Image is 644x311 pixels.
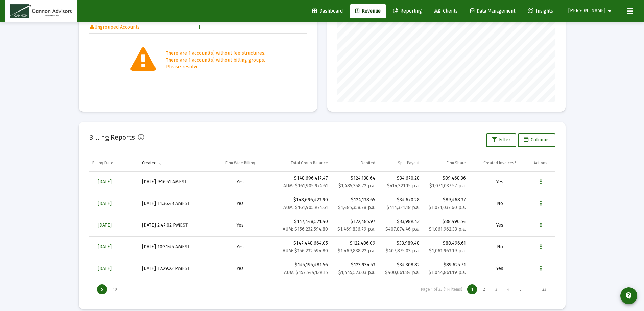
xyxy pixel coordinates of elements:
[283,248,328,254] small: AUM: $156,232,594.80
[198,24,200,30] a: 1
[98,244,112,250] span: [DATE]
[465,4,521,18] a: Data Management
[142,222,207,229] div: [DATE] 2:47:02 PM
[473,200,527,207] div: No
[214,200,267,207] div: Yes
[331,155,379,171] td: Column Debited
[166,64,265,70] div: Please resolve.
[338,248,375,254] small: $1,469,838.22 p.a.
[483,160,516,166] div: Created Invoices?
[473,222,527,229] div: Yes
[382,262,420,276] div: $34,308.82
[283,226,328,232] small: AUM: $156,232,594.80
[429,270,466,275] small: $1,044,861.19 p.a.
[180,222,188,228] small: EST
[479,284,489,294] div: Page 2
[307,4,348,18] a: Dashboard
[429,183,466,189] small: $1,071,037.57 p.a.
[486,133,516,147] button: Filter
[426,175,466,182] div: $89,468.36
[142,160,157,166] div: Created
[98,201,112,206] span: [DATE]
[273,240,328,254] div: $147,448,664.05
[139,155,211,171] td: Column Created
[467,284,477,294] div: Page 1
[355,8,381,14] span: Revenue
[447,160,466,166] div: Firm Share
[386,248,420,254] small: $407,875.03 p.a.
[335,218,375,225] div: $122,485.97
[335,240,375,247] div: $122,486.09
[361,160,375,166] div: Debited
[92,175,117,189] a: [DATE]
[388,4,427,18] a: Reporting
[89,155,139,171] td: Column Billing Date
[291,160,328,166] div: Total Group Balance
[92,262,117,275] a: [DATE]
[528,8,553,14] span: Insights
[429,226,466,232] small: $1,061,962.33 p.a.
[338,183,375,189] small: $1,485,358.72 p.a.
[284,270,328,275] small: AUM: $157,544,139.15
[393,8,422,14] span: Reporting
[166,57,265,64] div: There are 1 account(s) without billing groups.
[283,183,328,189] small: AUM: $161,905,974.61
[142,200,207,207] div: [DATE] 11:36:43 AM
[434,8,458,14] span: Clients
[225,160,255,166] div: Firm Wide Billing
[423,155,470,171] td: Column Firm Share
[538,284,550,294] div: Page 23
[503,284,514,294] div: Page 4
[382,175,420,190] div: $34,670.28
[10,4,72,18] img: Dashboard
[518,133,555,147] button: Columns
[338,270,375,275] small: $1,445,523.03 p.a.
[426,218,466,225] div: $88,496.54
[421,287,462,292] div: Page 1 of 23 (114 items)
[429,248,466,254] small: $1,061,963.19 p.a.
[534,160,547,166] div: Actions
[182,201,190,206] small: EST
[382,240,420,254] div: $33,989.48
[89,132,135,143] h2: Billing Reports
[379,155,423,171] td: Column Split Payout
[273,262,328,276] div: $145,195,481.56
[387,183,420,189] small: $414,321.15 p.a.
[382,218,420,233] div: $33,989.43
[492,137,510,143] span: Filter
[109,284,121,294] div: Display 10 items on page
[210,155,270,171] td: Column Firm Wide Billing
[98,222,112,228] span: [DATE]
[605,4,614,18] mat-icon: arrow_drop_down
[426,262,466,268] div: $89,625.71
[470,8,515,14] span: Data Management
[270,155,331,171] td: Column Total Group Balance
[560,4,622,18] button: [PERSON_NAME]
[385,226,420,232] small: $407,874.46 p.a.
[516,284,526,294] div: Page 5
[625,292,633,300] mat-icon: contact_support
[526,287,536,292] div: . . .
[92,197,117,210] a: [DATE]
[473,179,527,185] div: Yes
[387,205,420,210] small: $414,321.18 p.a.
[473,244,527,250] div: No
[273,218,328,233] div: $147,448,521.40
[92,160,113,166] div: Billing Date
[335,175,375,182] div: $124,138.64
[524,137,550,143] span: Columns
[338,205,375,210] small: $1,485,358.78 p.a.
[273,197,328,211] div: $148,696,423.90
[337,226,375,232] small: $1,469,836.79 p.a.
[166,50,265,57] div: There are 1 account(s) without fee structures.
[182,266,190,271] small: EST
[283,205,328,210] small: AUM: $161,905,974.61
[142,265,207,272] div: [DATE] 12:29:23 PM
[398,160,420,166] div: Split Payout
[426,197,466,203] div: $89,468.37
[182,244,190,250] small: EST
[350,4,386,18] a: Revenue
[335,197,375,203] div: $124,138.65
[335,262,375,268] div: $123,934.53
[214,265,267,272] div: Yes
